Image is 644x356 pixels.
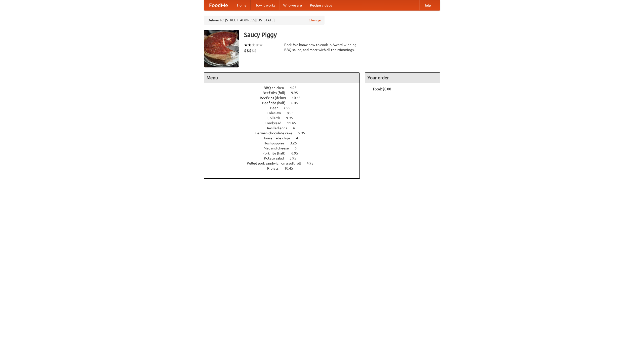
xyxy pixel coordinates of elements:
span: Beef ribs (full) [263,91,290,95]
a: Potato salad 3.95 [264,156,306,160]
a: Coleslaw 8.95 [267,111,303,115]
span: 4 [293,126,300,130]
li: ★ [248,42,252,48]
span: 4.95 [307,161,318,165]
a: Pulled pork sandwich on a soft roll 4.95 [247,161,323,165]
li: $ [254,48,257,53]
span: 4.95 [290,86,302,90]
a: Hushpuppies 3.25 [264,141,306,145]
h3: Saucy Piggy [244,30,440,40]
a: Pork ribs (half) 6.95 [262,151,307,155]
span: 11.45 [287,121,301,125]
span: 7.55 [284,106,295,110]
span: Beer [270,106,283,110]
div: Pork. We know how to cook it. Award-winning BBQ sauce, and meat with all the trimmings. [284,42,360,52]
span: Potato salad [264,156,289,160]
span: Pulled pork sandwich on a soft roll [247,161,306,165]
a: Collards 9.95 [267,116,302,120]
li: $ [252,48,254,53]
a: Who we are [279,0,306,10]
li: ★ [252,42,255,48]
span: 9.95 [286,116,298,120]
h4: Your order [365,73,440,83]
span: 6.95 [291,151,303,155]
span: 3.95 [290,156,301,160]
div: Deliver to: [STREET_ADDRESS][US_STATE] [204,16,325,25]
span: Hushpuppies [264,141,289,145]
span: German chocolate cake [255,131,297,135]
span: 10.45 [292,96,306,100]
span: Riblets [267,166,284,170]
b: Total: $0.00 [373,87,391,91]
a: Devilled eggs 4 [265,126,304,130]
span: BBQ chicken [264,86,289,90]
a: Beef ribs (full) 9.95 [263,91,307,95]
span: 4 [296,136,303,140]
h4: Menu [204,73,359,83]
a: Beef ribs (delux) 10.45 [260,96,310,100]
span: Coleslaw [267,111,286,115]
span: 5.95 [298,131,310,135]
li: $ [244,48,247,53]
span: Devilled eggs [265,126,292,130]
span: 6.45 [291,101,303,105]
span: 6 [295,146,302,150]
img: angular.jpg [204,30,239,67]
a: Change [309,18,321,23]
a: Cornbread 11.45 [265,121,305,125]
a: German chocolate cake 5.95 [255,131,314,135]
li: ★ [244,42,248,48]
span: Housemade chips [262,136,295,140]
span: Pork ribs (half) [262,151,291,155]
span: Beef ribs (delux) [260,96,291,100]
span: Beef ribs (half) [262,101,291,105]
a: Recipe videos [306,0,336,10]
a: FoodMe [204,0,233,10]
span: 10.45 [284,166,298,170]
a: Home [233,0,251,10]
a: BBQ chicken 4.95 [264,86,306,90]
span: Mac and cheese [264,146,294,150]
li: $ [249,48,252,53]
span: 9.95 [291,91,303,95]
li: $ [247,48,249,53]
li: ★ [259,42,263,48]
span: 8.95 [287,111,299,115]
span: Cornbread [265,121,286,125]
a: Beer 7.55 [270,106,300,110]
a: Beef ribs (half) 6.45 [262,101,307,105]
a: Housemade chips 4 [262,136,307,140]
span: Collards [267,116,285,120]
a: Help [419,0,435,10]
a: Riblets 10.45 [267,166,302,170]
span: 3.25 [290,141,302,145]
li: ★ [255,42,259,48]
a: How it works [251,0,279,10]
a: Mac and cheese 6 [264,146,306,150]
